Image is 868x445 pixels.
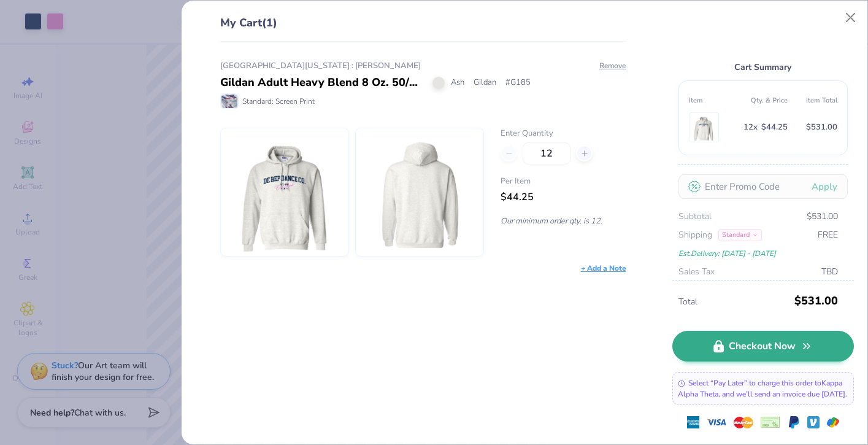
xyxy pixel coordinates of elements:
[523,142,570,164] input: – –
[818,228,838,242] span: FREE
[232,128,337,256] img: Gildan G185
[821,265,838,279] span: TBD
[678,295,791,309] span: Total
[678,265,715,279] span: Sales Tax
[501,190,534,204] span: $44.25
[221,95,237,108] img: Standard: Screen Print
[839,6,862,29] button: Close
[788,416,800,428] img: Paypal
[599,60,626,71] button: Remove
[806,120,837,134] span: $531.00
[707,412,726,432] img: visa
[678,228,712,242] span: Shipping
[692,113,716,142] img: Gildan G185
[474,77,496,89] span: Gildan
[689,91,739,110] th: Item
[220,74,423,91] div: Gildan Adult Heavy Blend 8 Oz. 50/50 Hooded Sweatshirt
[761,120,788,134] span: $44.25
[501,215,626,226] p: Our minimum order qty. is 12.
[678,174,848,199] input: Enter Promo Code
[827,416,839,428] img: GPay
[743,120,758,134] span: 12 x
[794,290,838,312] span: $531.00
[807,210,838,223] span: $531.00
[738,91,788,110] th: Qty. & Price
[672,331,854,362] a: Checkout Now
[678,60,848,74] div: Cart Summary
[581,263,626,274] div: + Add a Note
[501,128,626,140] label: Enter Quantity
[220,60,626,72] div: [GEOGRAPHIC_DATA][US_STATE] : [PERSON_NAME]
[672,372,854,405] div: Select “Pay Later” to charge this order to Kappa Alpha Theta , and we’ll send an invoice due [DATE].
[367,128,472,256] img: Gildan G185
[678,210,712,223] span: Subtotal
[505,77,531,89] span: # G185
[734,412,753,432] img: master-card
[718,229,762,241] div: Standard
[678,247,838,260] div: Est. Delivery: [DATE] - [DATE]
[788,91,837,110] th: Item Total
[220,15,626,42] div: My Cart (1)
[242,96,315,107] span: Standard: Screen Print
[687,416,699,428] img: express
[501,176,626,188] span: Per Item
[761,416,780,428] img: cheque
[807,416,820,428] img: Venmo
[451,77,464,89] span: Ash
